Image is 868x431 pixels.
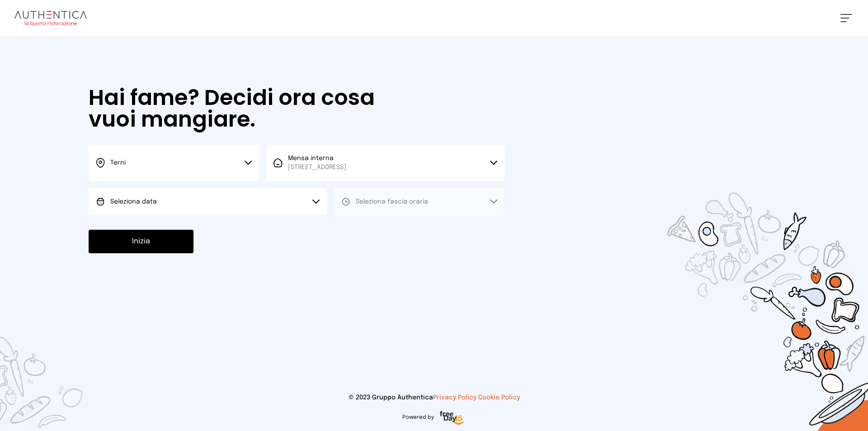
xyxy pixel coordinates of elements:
button: Inizia [89,230,193,253]
button: Mensa interna[STREET_ADDRESS] [266,145,505,181]
span: Seleziona data [110,199,157,205]
button: Seleziona fascia oraria [334,188,505,215]
p: © 2023 Gruppo Authentica [14,393,854,402]
span: Terni [110,160,126,166]
span: Seleziona fascia oraria [356,199,428,205]
img: logo-freeday.3e08031.png [438,409,466,427]
img: sticker-selezione-mensa.70a28f7.png [615,141,868,431]
button: Terni [89,145,259,181]
img: logo.8f33a47.png [14,11,87,25]
button: Seleziona data [89,188,327,215]
span: [STREET_ADDRESS] [288,163,346,172]
a: Cookie Policy [478,394,520,401]
span: Powered by [402,414,434,421]
h1: Hai fame? Decidi ora cosa vuoi mangiare. [89,87,401,130]
a: Privacy Policy [433,394,476,401]
span: Mensa interna [288,154,346,172]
